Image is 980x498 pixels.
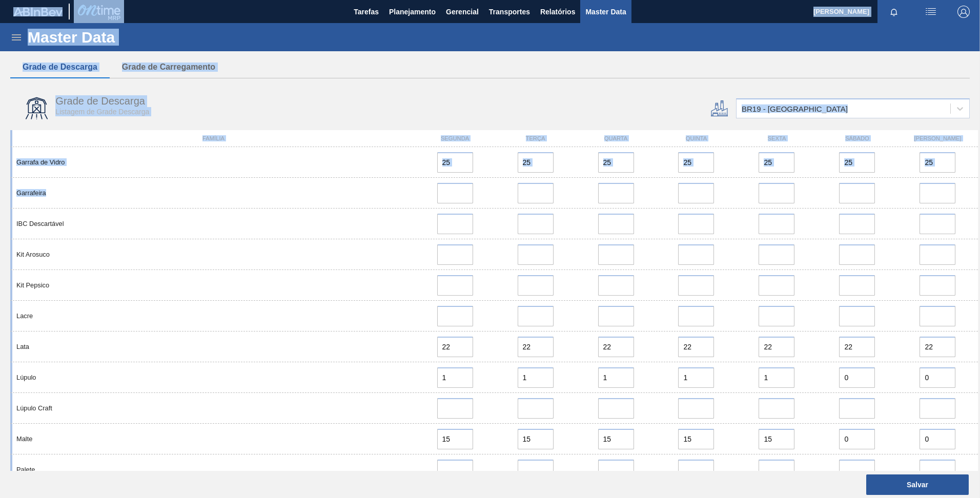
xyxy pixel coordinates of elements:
[12,435,415,443] div: Malte
[12,251,415,258] div: Kit Arosuco
[817,135,897,141] div: Sábado
[866,474,969,495] button: Salvar
[737,135,817,141] div: Sexta
[656,135,737,141] div: Quinta
[742,105,848,113] div: BR19 - [GEOGRAPHIC_DATA]
[354,6,379,18] span: Tarefas
[877,5,910,19] button: Notificações
[576,135,656,141] div: Quarta
[28,31,210,43] h1: Master Data
[957,6,970,18] img: Logout
[12,466,415,473] div: Palete
[110,56,228,78] button: Grade de Carregamento
[12,404,415,412] div: Lúpulo Craft
[415,135,495,141] div: Segunda
[12,343,415,350] div: Lata
[10,56,110,78] button: Grade de Descarga
[446,6,479,18] span: Gerencial
[489,6,530,18] span: Transportes
[12,281,415,289] div: Kit Pepsico
[540,6,575,18] span: Relatórios
[925,6,937,18] img: userActions
[55,95,145,107] span: Grade de Descarga
[12,312,415,320] div: Lacre
[12,135,415,141] div: Família
[897,135,978,141] div: [PERSON_NAME]
[389,6,436,18] span: Planejamento
[13,7,63,16] img: TNhmsLtSVTkK8tSr43FrP2fwEKptu5GPRR3wAAAABJRU5ErkJggg==
[12,220,415,227] div: IBC Descartável
[585,6,626,18] span: Master Data
[12,374,415,381] div: Lúpulo
[55,108,149,116] span: Listagem de Grade Descarga
[495,135,576,141] div: Terça
[12,189,415,197] div: Garrafeira
[12,158,415,166] div: Garrafa de Vidro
